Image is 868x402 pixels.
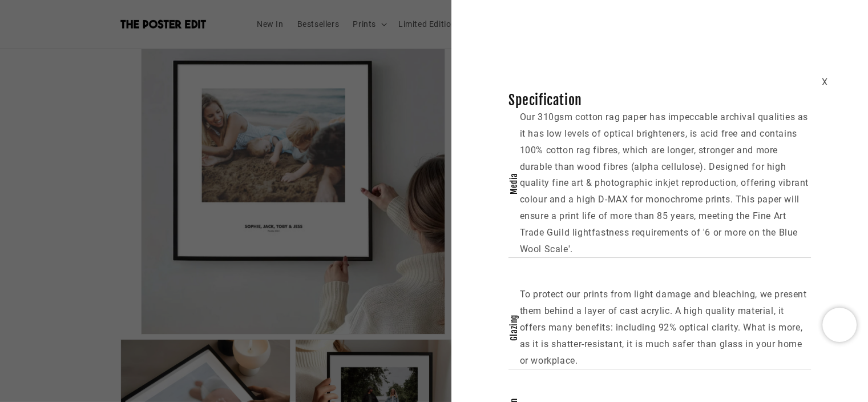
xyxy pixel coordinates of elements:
[508,91,811,109] h2: Specification
[822,74,828,91] div: X
[822,308,857,342] iframe: Chatra live chat
[520,286,812,369] p: To protect our prints from light damage and bleaching, we present them behind a layer of cast acr...
[508,315,520,341] h4: Glazing
[508,173,520,194] h4: Media
[520,109,812,257] p: Our 310gsm cotton rag paper has impeccable archival qualities as it has low levels of optical bri...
